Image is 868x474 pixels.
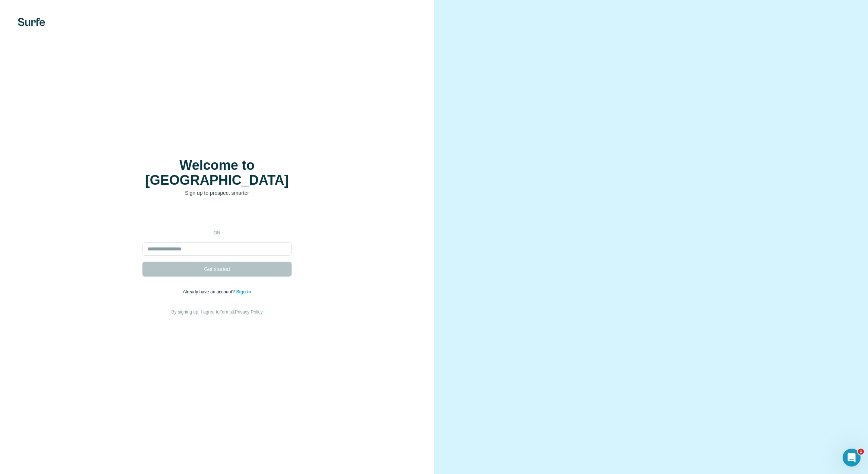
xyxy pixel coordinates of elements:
a: Sign in [236,289,251,294]
a: Privacy Policy [235,309,263,315]
span: By signing up, I agree to & [172,309,263,315]
span: 1 [858,449,864,455]
a: Terms [220,309,232,315]
span: Already have an account? [183,289,236,294]
p: or [205,230,229,236]
h1: Welcome to [GEOGRAPHIC_DATA] [142,158,292,188]
iframe: Schaltfläche „Über Google anmelden“ [139,208,295,224]
p: Sign up to prospect smarter [142,189,292,197]
img: Surfe's logo [18,18,45,26]
iframe: Intercom live chat [843,449,861,467]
